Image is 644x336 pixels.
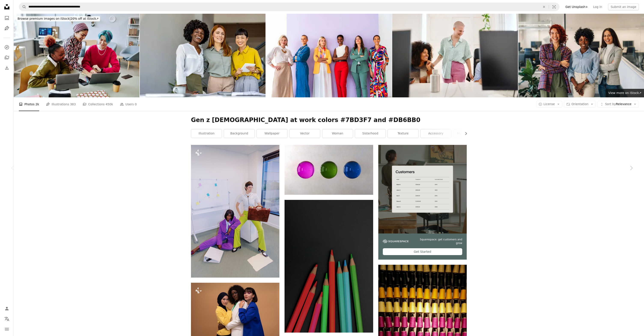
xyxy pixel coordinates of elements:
[18,17,70,20] span: Browse premium images on iStock |
[549,3,559,11] button: Visual search
[3,325,11,333] button: Menu
[3,43,11,52] a: Explore
[608,91,641,95] span: View more on iStock ↗
[289,129,320,138] a: vector
[135,102,137,107] span: 0
[544,102,555,106] span: License
[191,129,222,138] a: illustration
[266,14,392,97] img: Group of businesswomen meeting in the office
[618,147,644,189] a: Next
[414,238,462,245] span: Squarespace: get customers and grow
[224,129,255,138] a: background
[518,14,644,97] img: Multiracial women posing in the office while looking into the camera
[191,116,467,124] h1: Gen z [DEMOGRAPHIC_DATA] at work colors #7BD3F7 and #DB6BB0
[539,3,549,11] button: Clear
[3,304,11,313] a: Log in / Sign up
[3,14,11,22] a: Photos
[598,101,639,108] button: Sort byRelevance
[590,3,605,10] a: Log in
[563,3,590,10] a: Get Unsplash+
[605,102,631,106] span: Relevance
[120,97,137,111] a: Users 0
[606,89,644,97] a: View more on iStock↗
[3,315,11,323] button: Language
[3,53,11,62] a: Collections
[14,14,139,97] img: Diverse group of creative young people using laptop during meeting in office
[106,102,113,107] span: 450k
[18,17,99,20] span: 20% off at iStock ↗
[383,239,408,243] img: file-1747939142011-51e5cc87e3c9
[355,129,386,138] a: sisterhood
[285,264,373,268] a: a group of colored pencils sitting next to each other
[605,102,616,106] span: Sort by
[453,129,484,138] a: modern texture
[191,145,279,278] img: a woman in a white shirt and a woman in a purple suit
[70,102,76,107] span: 383
[46,97,76,111] a: Illustrations 383
[191,209,279,213] a: a woman in a white shirt and a woman in a purple suit
[378,145,467,260] a: Squarespace: get customers and growGet Started
[285,145,373,195] img: three different colored balls are in a row
[19,3,559,11] form: Find visuals sitewide
[462,129,467,138] button: scroll list to the right
[191,310,279,314] a: a group of three women standing next to each other
[564,101,596,108] button: Orientation
[571,102,588,106] span: Orientation
[608,3,639,10] button: Submit an image
[322,129,353,138] a: woman
[140,14,265,97] img: Diverse Group of Professional Women Smiling at the Workplace
[420,129,451,138] a: accessory
[388,129,418,138] a: texture
[3,24,11,33] a: Illustrations
[378,145,467,233] img: file-1747939376688-baf9a4a454ffimage
[392,14,518,97] img: Female manager talking with her colleagues in the office
[285,168,373,172] a: three different colored balls are in a row
[257,129,287,138] a: wallpaper
[285,200,373,333] img: a group of colored pencils sitting next to each other
[383,248,462,255] div: Get Started
[536,101,562,108] button: License
[19,3,26,11] button: Search Unsplash
[83,97,113,111] a: Collections 450k
[3,64,11,72] a: Download History
[14,14,103,24] a: Browse premium images on iStock|20% off at iStock↗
